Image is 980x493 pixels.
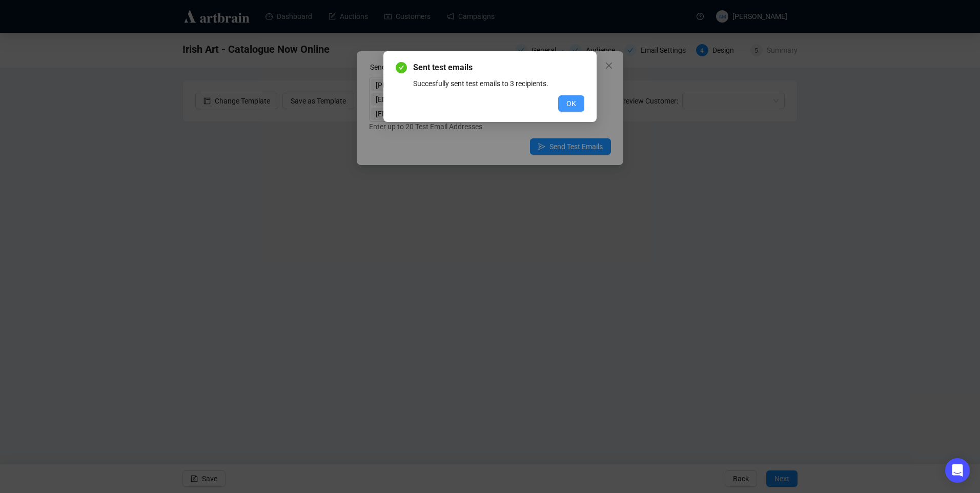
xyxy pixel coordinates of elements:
div: Open Intercom Messenger [945,458,970,483]
span: Sent test emails [413,61,584,74]
span: check-circle [396,62,407,73]
div: Succesfully sent test emails to 3 recipients. [413,78,584,89]
button: OK [558,95,584,112]
span: OK [566,98,576,109]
